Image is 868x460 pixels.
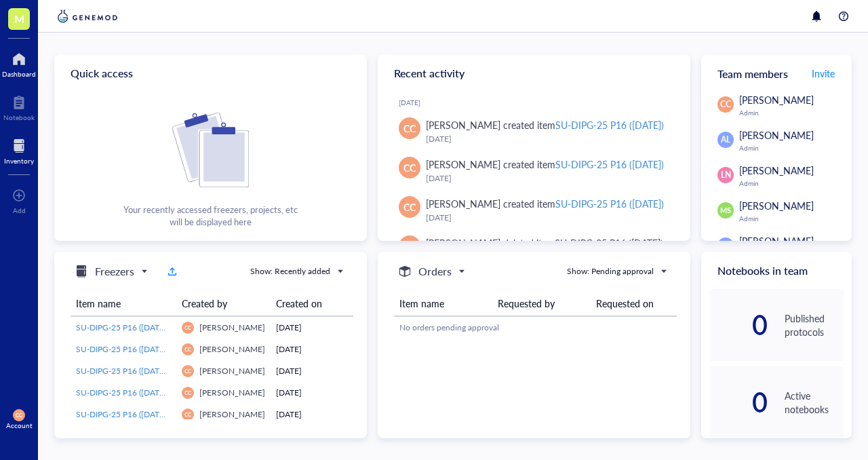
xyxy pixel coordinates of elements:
div: [DATE] [426,211,669,225]
span: SU-DIPG-25 P16 ([DATE]) [76,408,169,420]
div: [DATE] [426,172,669,185]
span: CC [184,368,192,374]
span: Invite [812,66,835,80]
div: [PERSON_NAME] created item [426,196,665,211]
div: [PERSON_NAME] created item [426,117,665,132]
a: CC[PERSON_NAME] created itemSU-DIPG-25 P16 ([DATE])[DATE] [389,151,679,191]
div: Dashboard [2,70,36,78]
a: SU-DIPG-25 P16 ([DATE]) [76,365,171,377]
span: [PERSON_NAME] [199,322,265,333]
div: [DATE] [399,98,679,107]
span: [PERSON_NAME] [199,387,265,398]
div: Add [13,206,26,214]
th: Item name [394,291,492,316]
span: [PERSON_NAME] Shared [739,234,846,248]
span: [PERSON_NAME] [199,343,265,355]
div: Show: Pending approval [567,265,654,277]
span: CC [403,160,416,175]
div: Admin [739,109,844,117]
a: Inventory [4,135,34,165]
span: [PERSON_NAME] [739,128,814,142]
span: SU-DIPG-25 P16 ([DATE]) [76,387,169,398]
a: Dashboard [2,48,36,78]
div: Admin [739,214,844,223]
a: Notebook [3,92,35,121]
a: CC[PERSON_NAME] created itemSU-DIPG-25 P16 ([DATE])[DATE] [389,191,679,230]
span: [PERSON_NAME] [199,365,265,377]
th: Item name [71,291,176,316]
div: [DATE] [276,387,348,399]
div: SU-DIPG-25 P16 ([DATE]) [555,118,664,132]
div: Your recently accessed freezers, projects, etc will be displayed here [123,204,298,228]
a: SU-DIPG-25 P16 ([DATE]) [76,343,171,356]
span: AL [721,134,730,146]
span: SU-DIPG-25 P16 ([DATE]) [76,343,169,355]
span: CC [16,412,23,418]
span: LN [721,169,731,181]
button: Invite [811,62,835,84]
span: SU-DIPG-25 P16 ([DATE]) [76,365,169,377]
div: Team members [701,54,852,92]
div: Admin [739,144,844,152]
th: Created on [271,291,353,316]
span: CC [184,389,192,396]
div: Show: Recently added [250,265,330,277]
div: SU-DIPG-25 P16 ([DATE]) [555,197,664,210]
span: CC [403,199,416,214]
div: Notebooks in team [701,252,852,289]
span: CC [403,121,416,136]
div: Notebook [3,113,35,121]
th: Created by [176,291,271,316]
a: CC[PERSON_NAME] created itemSU-DIPG-25 P16 ([DATE])[DATE] [389,112,679,151]
div: [DATE] [276,365,348,377]
span: [PERSON_NAME] [199,408,265,420]
div: 0 [709,314,768,336]
span: [PERSON_NAME] [739,199,814,212]
div: Inventory [4,157,34,165]
span: [PERSON_NAME] [739,164,814,177]
span: [PERSON_NAME] [739,93,814,107]
span: PS [721,239,730,252]
div: Quick access [54,54,367,92]
div: [PERSON_NAME] created item [426,157,665,172]
img: Cf+DiIyRRx+BTSbnYhsZzE9to3+AfuhVxcka4spAAAAAElFTkSuQmCC [172,113,249,187]
h5: Freezers [95,263,134,280]
div: 0 [709,391,768,413]
span: CC [184,411,192,417]
th: Requested by [492,291,591,316]
div: No orders pending approval [399,322,671,334]
th: Requested on [591,291,677,316]
div: Published protocols [785,311,844,339]
div: [DATE] [276,322,348,334]
img: genemod-logo [54,8,121,24]
div: [DATE] [276,408,348,421]
div: [DATE] [426,132,669,146]
div: Admin [739,179,844,187]
span: M [14,10,24,27]
span: CC [184,324,192,330]
a: SU-DIPG-25 P16 ([DATE]) [76,322,171,334]
span: CC [720,98,731,111]
div: [DATE] [276,343,348,356]
span: MS [720,205,731,216]
h5: Orders [418,263,452,280]
div: SU-DIPG-25 P16 ([DATE]) [555,157,664,171]
a: SU-DIPG-25 P16 ([DATE]) [76,408,171,421]
span: CC [184,346,192,352]
a: SU-DIPG-25 P16 ([DATE]) [76,387,171,399]
div: Recent activity [378,54,690,92]
div: Account [6,421,33,429]
span: SU-DIPG-25 P16 ([DATE]) [76,322,169,333]
div: Active notebooks [785,389,844,416]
